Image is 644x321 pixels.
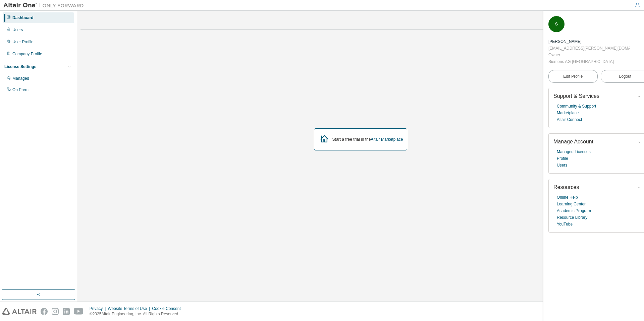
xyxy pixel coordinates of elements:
a: Edit Profile [548,70,598,83]
div: On Prem [12,87,29,92]
div: Cookie Consent [152,306,184,311]
a: Learning Center [557,201,586,207]
a: Community & Support [557,103,596,110]
a: Managed Licenses [557,148,591,155]
div: Dashboard [12,15,34,20]
div: Users [12,27,23,33]
img: facebook.svg [41,308,48,315]
span: Manage Account [553,139,593,144]
a: Users [557,162,567,169]
a: YouTube [557,221,573,228]
span: S [555,22,558,26]
div: License Settings [4,64,36,69]
img: youtube.svg [74,308,84,315]
span: Resources [553,184,579,190]
div: Privacy [90,306,108,311]
div: [EMAIL_ADDRESS][PERSON_NAME][DOMAIN_NAME] [548,45,630,52]
a: Resource Library [557,214,587,221]
div: Sofia Santos [548,38,630,45]
div: User Profile [12,39,34,45]
img: altair_logo.svg [2,308,37,315]
span: Support & Services [553,93,599,99]
a: Altair Marketplace [371,137,403,142]
a: Academic Program [557,207,591,214]
img: linkedin.svg [63,308,70,315]
a: Marketplace [557,110,579,116]
a: Altair Connect [557,116,582,123]
div: Siemens AG [GEOGRAPHIC_DATA] [548,58,630,65]
div: Company Profile [12,51,42,57]
div: Owner [548,52,630,58]
div: Website Terms of Use [108,306,152,311]
span: Logout [619,73,631,80]
a: Profile [557,155,568,162]
div: Managed [12,76,29,81]
img: Altair One [3,2,87,9]
img: instagram.svg [52,308,59,315]
p: © 2025 Altair Engineering, Inc. All Rights Reserved. [90,311,185,317]
a: Online Help [557,194,578,201]
span: Edit Profile [563,74,583,79]
div: Start a free trial in the [332,137,403,142]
